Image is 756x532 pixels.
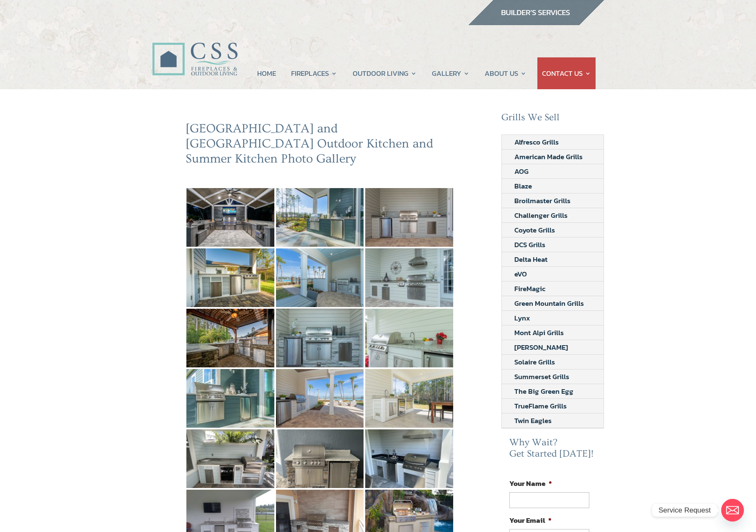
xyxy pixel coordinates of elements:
a: FireMagic [502,281,558,296]
a: Email [721,499,744,522]
a: American Made Grills [502,150,595,164]
img: 3 [186,248,274,307]
a: builder services construction supply [468,17,604,28]
img: 10 [276,369,364,428]
a: Delta Heat [502,252,560,266]
h2: Why Wait? Get Started [DATE]! [509,437,596,464]
a: Broilmaster Grills [502,194,583,208]
img: 2 [365,188,453,247]
img: 13 [276,429,364,488]
a: eVO [502,267,539,281]
a: TrueFlame Grills [502,399,579,413]
img: 12 [186,429,274,488]
a: AOG [502,164,541,178]
img: 1 [276,188,364,247]
a: Mont Alpi Grills [502,325,576,340]
img: 6 [186,309,274,367]
a: Summerset Grills [502,369,582,384]
h2: [GEOGRAPHIC_DATA] and [GEOGRAPHIC_DATA] Outdoor Kitchen and Summer Kitchen Photo Gallery [186,121,454,170]
a: Challenger Grills [502,208,580,222]
img: 7 [276,309,364,367]
img: 11 [365,369,453,428]
img: CSS Fireplaces & Outdoor Living (Formerly Construction Solutions & Supply)- Jacksonville Ormond B... [152,19,237,80]
label: Your Email [509,516,552,525]
a: OUTDOOR LIVING [353,57,417,89]
a: ABOUT US [485,57,526,89]
label: Your Name [509,479,552,488]
a: CONTACT US [542,57,591,89]
a: Coyote Grills [502,223,568,237]
a: Blaze [502,179,544,193]
a: Solaire Grills [502,355,568,369]
a: Green Mountain Grills [502,296,596,310]
a: GALLERY [432,57,470,89]
img: 14 [365,429,453,488]
img: 9 [186,369,274,428]
a: Lynx [502,311,543,325]
a: Twin Eagles [502,413,564,428]
img: 5 [365,248,453,307]
img: 4 [276,248,364,307]
a: HOME [257,57,276,89]
a: The Big Green Egg [502,384,586,398]
h2: Grills We Sell [501,112,604,128]
a: FIREPLACES [291,57,337,89]
img: 8 [365,309,453,367]
a: Alfresco Grills [502,135,571,149]
img: 30 [186,188,274,247]
a: DCS Grills [502,238,558,252]
a: [PERSON_NAME] [502,340,581,354]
